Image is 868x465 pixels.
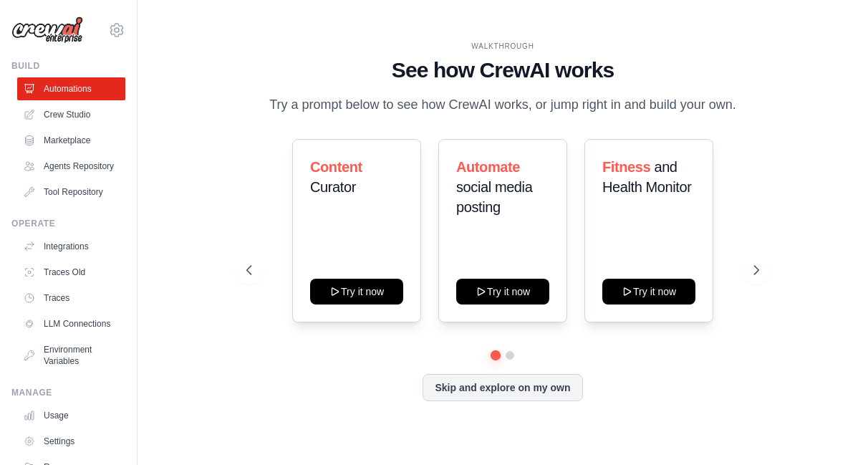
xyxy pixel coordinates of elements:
a: Marketplace [17,129,125,152]
span: social media posting [456,179,532,215]
a: Environment Variables [17,338,125,373]
a: Agents Repository [17,155,125,178]
span: Automate [456,159,520,175]
a: Automations [17,77,125,100]
span: Content [310,159,362,175]
img: Logo [11,16,83,44]
p: Try a prompt below to see how CrewAI works, or jump right in and build your own. [262,95,743,115]
span: Curator [310,179,356,195]
div: Operate [11,218,125,229]
div: Build [11,60,125,72]
a: Traces [17,287,125,310]
button: Skip and explore on my own [423,374,582,401]
a: Crew Studio [17,103,125,126]
a: Usage [17,404,125,427]
iframe: Chat Widget [796,396,868,465]
a: Tool Repository [17,181,125,203]
button: Try it now [456,279,549,305]
span: and Health Monitor [602,159,691,195]
span: Fitness [602,159,650,175]
button: Try it now [310,279,403,305]
a: LLM Connections [17,312,125,335]
div: WALKTHROUGH [246,41,760,52]
a: Traces Old [17,261,125,284]
button: Try it now [602,279,695,305]
h1: See how CrewAI works [246,57,760,83]
div: Manage [11,387,125,398]
a: Integrations [17,235,125,258]
a: Settings [17,430,125,453]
